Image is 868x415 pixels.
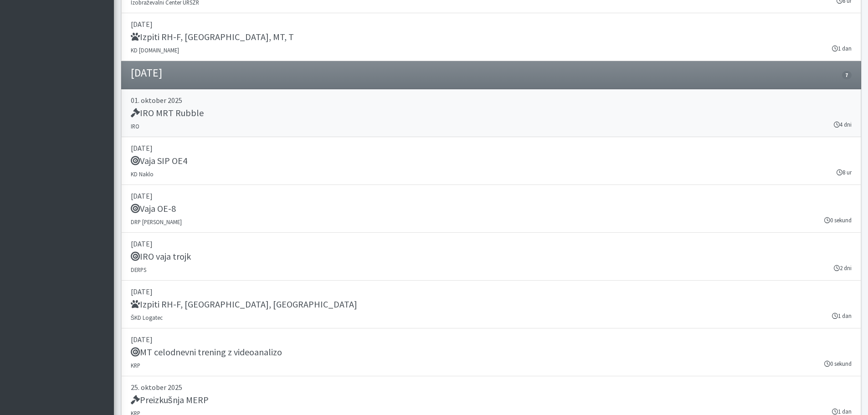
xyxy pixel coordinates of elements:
[832,312,852,320] small: 1 dan
[842,71,851,79] span: 7
[131,190,852,201] p: [DATE]
[131,203,176,214] h5: Vaja OE-8
[131,299,357,310] h5: Izpiti RH-F, [GEOGRAPHIC_DATA], [GEOGRAPHIC_DATA]
[131,286,852,297] p: [DATE]
[131,362,140,369] small: KRP
[131,395,209,405] h5: Preizkušnja MERP
[131,238,852,249] p: [DATE]
[121,233,861,281] a: [DATE] IRO vaja trojk DERPS 2 dni
[121,281,861,328] a: [DATE] Izpiti RH-F, [GEOGRAPHIC_DATA], [GEOGRAPHIC_DATA] ŠKD Logatec 1 dan
[837,168,852,177] small: 8 ur
[131,334,852,345] p: [DATE]
[131,382,852,393] p: 25. oktober 2025
[131,251,191,262] h5: IRO vaja trojk
[121,89,861,137] a: 01. oktober 2025 IRO MRT Rubble IRO 4 dni
[131,46,179,54] small: KD [DOMAIN_NAME]
[824,216,852,225] small: 0 sekund
[131,123,139,130] small: IRO
[131,266,146,273] small: DERPS
[131,108,204,118] h5: IRO MRT Rubble
[121,137,861,185] a: [DATE] Vaja SIP OE4 KD Naklo 8 ur
[121,185,861,233] a: [DATE] Vaja OE-8 DRP [PERSON_NAME] 0 sekund
[131,347,282,358] h5: MT celodnevni trening z videoanalizo
[832,44,852,53] small: 1 dan
[834,120,852,129] small: 4 dni
[121,13,861,61] a: [DATE] Izpiti RH-F, [GEOGRAPHIC_DATA], MT, T KD [DOMAIN_NAME] 1 dan
[834,264,852,272] small: 2 dni
[131,314,163,321] small: ŠKD Logatec
[121,328,861,376] a: [DATE] MT celodnevni trening z videoanalizo KRP 0 sekund
[131,19,852,30] p: [DATE]
[824,359,852,368] small: 0 sekund
[131,218,182,225] small: DRP [PERSON_NAME]
[131,95,852,106] p: 01. oktober 2025
[131,67,162,80] h4: [DATE]
[131,155,187,166] h5: Vaja SIP OE4
[131,170,154,178] small: KD Naklo
[131,143,852,154] p: [DATE]
[131,31,294,42] h5: Izpiti RH-F, [GEOGRAPHIC_DATA], MT, T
